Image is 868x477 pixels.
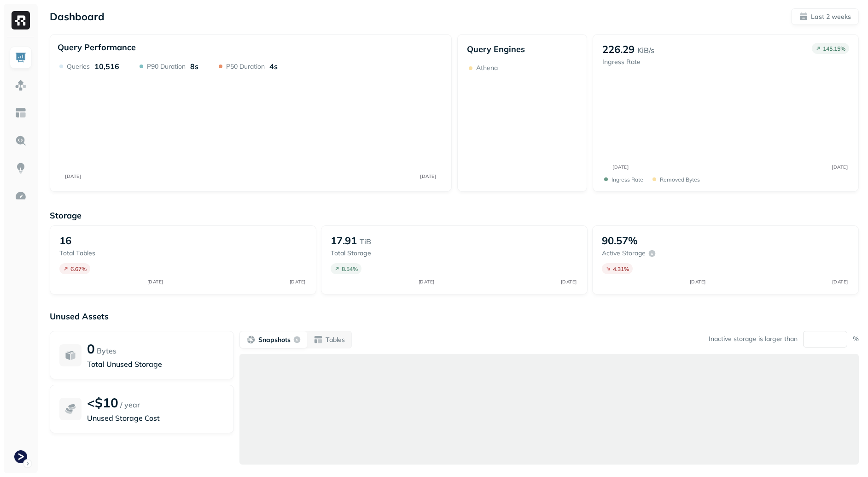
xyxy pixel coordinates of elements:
p: 6.67 % [70,265,87,272]
img: Asset Explorer [15,107,27,119]
tspan: [DATE] [289,279,305,285]
p: % [853,335,859,343]
tspan: [DATE] [418,279,434,285]
img: Ryft [12,11,30,29]
p: Total tables [59,249,146,258]
p: Queries [67,62,90,71]
button: Last 2 weeks [791,8,859,25]
p: 4.31 % [613,265,629,272]
p: 90.57% [602,234,638,247]
p: Inactive storage is larger than [709,335,798,343]
p: Ingress Rate [602,58,654,66]
tspan: [DATE] [147,279,163,285]
img: Terminal [14,450,27,463]
tspan: [DATE] [420,173,436,179]
p: Ingress Rate [612,176,643,183]
p: Snapshots [258,336,291,344]
p: Bytes [97,345,117,356]
p: Active storage [602,249,646,258]
p: Total storage [331,249,417,258]
p: Storage [50,210,859,221]
tspan: [DATE] [65,173,81,179]
p: Unused Assets [50,311,859,322]
tspan: [DATE] [689,279,705,285]
p: P90 Duration [147,62,186,71]
p: Unused Storage Cost [87,412,224,424]
p: 0 [87,341,95,357]
p: KiB/s [637,45,654,56]
tspan: [DATE] [832,279,848,285]
p: 16 [59,234,71,247]
img: Query Explorer [15,135,27,147]
p: 226.29 [602,43,635,56]
p: 17.91 [331,234,357,247]
p: Last 2 weeks [811,12,851,21]
p: Athena [476,64,498,72]
p: 8.54 % [342,265,358,272]
img: Assets [15,79,27,91]
p: 10,516 [94,62,119,71]
img: Dashboard [15,52,27,64]
tspan: [DATE] [832,164,848,170]
p: Removed bytes [660,176,700,183]
p: TiB [360,236,371,247]
p: Query Engines [467,44,578,54]
tspan: [DATE] [613,164,629,170]
p: 8s [190,62,198,71]
p: 4s [269,62,278,71]
p: P50 Duration [226,62,265,71]
p: / year [120,399,140,410]
tspan: [DATE] [560,279,577,285]
p: Dashboard [50,10,105,23]
img: Insights [15,162,27,174]
p: 145.15 % [823,45,845,52]
p: Query Performance [58,42,136,53]
img: Optimization [15,190,27,202]
p: Total Unused Storage [87,359,224,370]
p: Tables [326,336,345,344]
p: <$10 [87,395,118,411]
